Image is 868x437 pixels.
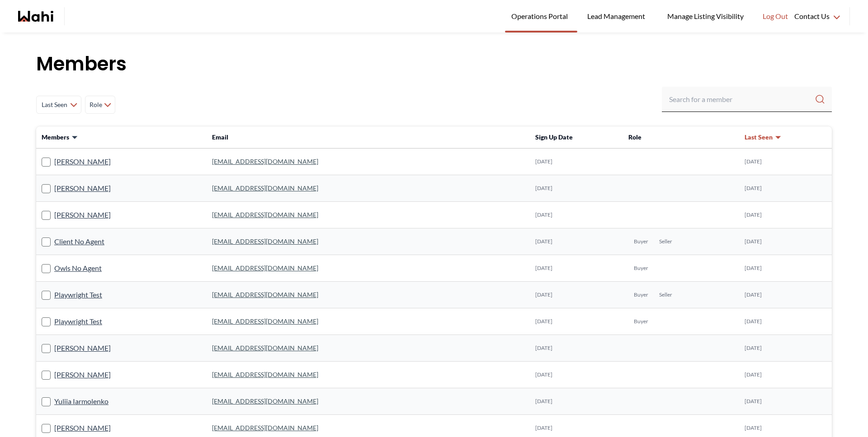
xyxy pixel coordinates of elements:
td: [DATE] [530,388,623,415]
td: [DATE] [530,175,623,202]
td: [DATE] [530,255,623,282]
span: Log Out [763,10,788,22]
a: [PERSON_NAME] [54,369,111,381]
span: Buyer [634,291,648,298]
a: [PERSON_NAME] [54,156,111,167]
a: [EMAIL_ADDRESS][DOMAIN_NAME] [212,264,318,272]
a: Owls No Agent [54,262,102,274]
a: [EMAIL_ADDRESS][DOMAIN_NAME] [212,158,318,165]
span: Role [628,133,642,141]
span: Role [89,97,102,113]
td: [DATE] [739,362,832,388]
span: Last Seen [40,97,68,113]
td: [DATE] [530,282,623,308]
span: Seller [659,291,672,298]
td: [DATE] [739,308,832,335]
span: Lead Management [587,10,648,22]
span: Sign Up Date [535,133,573,141]
a: Wahi homepage [18,11,53,22]
td: [DATE] [739,202,832,228]
a: [PERSON_NAME] [54,182,111,194]
a: [EMAIL_ADDRESS][DOMAIN_NAME] [212,424,318,432]
td: [DATE] [739,255,832,282]
td: [DATE] [530,308,623,335]
td: [DATE] [530,335,623,362]
span: Members [42,133,69,142]
span: Seller [659,238,672,245]
a: [EMAIL_ADDRESS][DOMAIN_NAME] [212,397,318,405]
a: [PERSON_NAME] [54,422,111,434]
a: Playwright Test [54,316,102,327]
a: [EMAIL_ADDRESS][DOMAIN_NAME] [212,237,318,245]
span: Last Seen [745,133,773,142]
input: Search input [669,91,815,107]
a: [EMAIL_ADDRESS][DOMAIN_NAME] [212,344,318,352]
h1: Members [36,51,832,78]
td: [DATE] [739,282,832,308]
span: Buyer [634,238,648,245]
a: Yuliia Iarmolenko [54,395,108,407]
span: Buyer [634,265,648,272]
a: [PERSON_NAME] [54,209,111,221]
td: [DATE] [530,149,623,175]
button: Members [42,133,78,142]
td: [DATE] [739,388,832,415]
span: Email [212,133,228,141]
td: [DATE] [739,175,832,202]
td: [DATE] [739,228,832,255]
a: [EMAIL_ADDRESS][DOMAIN_NAME] [212,371,318,378]
a: [PERSON_NAME] [54,342,111,354]
td: [DATE] [739,149,832,175]
a: [EMAIL_ADDRESS][DOMAIN_NAME] [212,291,318,298]
a: [EMAIL_ADDRESS][DOMAIN_NAME] [212,184,318,192]
td: [DATE] [530,362,623,388]
td: [DATE] [530,202,623,228]
span: Buyer [634,318,648,325]
td: [DATE] [530,228,623,255]
a: [EMAIL_ADDRESS][DOMAIN_NAME] [212,317,318,325]
a: Client No Agent [54,236,104,247]
a: Playwright Test [54,289,102,301]
td: [DATE] [739,335,832,362]
a: [EMAIL_ADDRESS][DOMAIN_NAME] [212,211,318,218]
span: Operations Portal [511,10,571,22]
button: Last Seen [745,133,782,142]
span: Manage Listing Visibility [665,10,746,22]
